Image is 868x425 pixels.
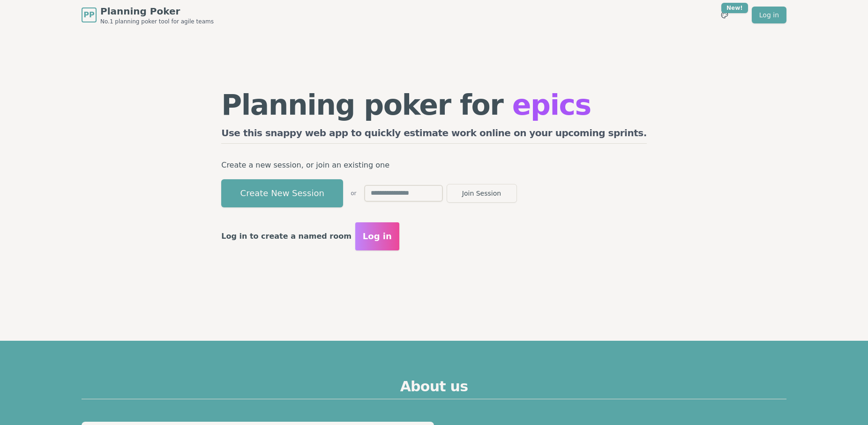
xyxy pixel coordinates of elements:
span: PP [83,9,94,21]
h2: Use this snappy web app to quickly estimate work online on your upcoming sprints. [221,126,647,144]
button: Join Session [447,184,517,203]
a: PPPlanning PokerNo.1 planning poker tool for agile teams [82,5,214,25]
p: Log in to create a named room [221,230,352,243]
h1: Planning poker for [221,91,647,119]
h2: About us [82,378,786,399]
span: Planning Poker [100,5,214,18]
button: Create New Session [221,179,343,207]
a: Log in [752,7,786,23]
span: or [351,190,356,197]
button: Log in [355,222,399,250]
span: epics [512,88,591,121]
span: Log in [363,230,392,243]
p: Create a new session, or join an existing one [221,159,647,172]
span: No.1 planning poker tool for agile teams [100,18,214,25]
div: New! [721,3,748,13]
button: New! [716,7,733,23]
